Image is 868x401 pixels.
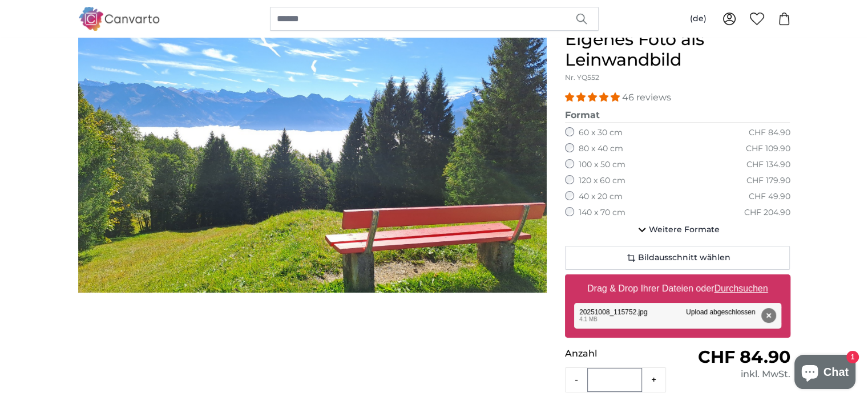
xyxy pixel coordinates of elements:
span: Nr. YQ552 [565,73,599,82]
u: Durchsuchen [714,283,768,293]
button: + [642,368,665,391]
div: CHF 204.90 [744,207,790,218]
div: 1 of 1 [78,29,547,293]
span: 46 reviews [622,92,671,103]
button: Weitere Formate [565,218,790,241]
label: 60 x 30 cm [579,127,623,139]
div: CHF 179.90 [746,175,790,187]
label: 40 x 20 cm [579,191,623,202]
h1: Eigenes Foto als Leinwandbild [565,29,790,70]
p: Anzahl [565,347,677,361]
label: 100 x 50 cm [579,159,625,171]
div: CHF 134.90 [746,159,790,171]
legend: Format [565,108,790,123]
button: Bildausschnitt wählen [565,246,790,270]
label: 120 x 60 cm [579,175,625,187]
button: (de) [681,9,716,29]
span: Bildausschnitt wählen [638,252,730,264]
img: personalised-canvas-print [78,29,547,293]
label: 80 x 40 cm [579,143,623,155]
button: - [566,368,587,391]
inbox-online-store-chat: Onlineshop-Chat von Shopify [791,355,859,392]
div: CHF 49.90 [748,191,790,202]
span: CHF 84.90 [697,346,790,367]
span: Weitere Formate [649,224,720,236]
div: CHF 84.90 [748,127,790,139]
img: Canvarto [78,7,160,30]
div: CHF 109.90 [745,143,790,155]
span: 4.93 stars [565,92,622,103]
label: Drag & Drop Ihrer Dateien oder [583,277,773,300]
label: 140 x 70 cm [579,207,625,218]
div: inkl. MwSt. [677,367,790,381]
